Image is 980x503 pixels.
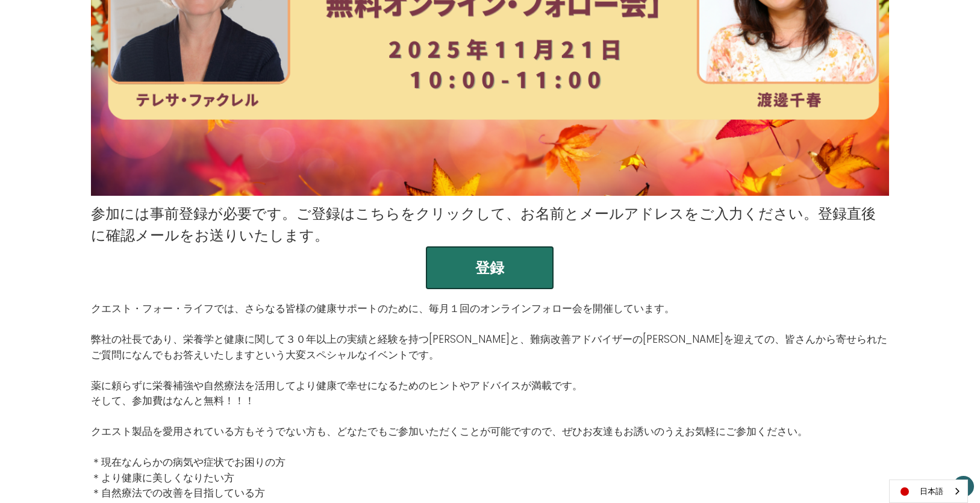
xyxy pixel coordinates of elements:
[91,332,890,363] p: 弊社の社長であり、栄養学と健康に関して３０年以上の実績と経験を持つ[PERSON_NAME]と、難病改善アドバイザーの[PERSON_NAME]を迎えての、皆さんから寄せられたご質問になんでもお...
[91,424,890,440] p: クエスト製品を愛用されている方もそうでない方も、どなたでもご参加いただくことが可能ですので、ぜひお友達もお誘いのうえお気軽にご参加ください。
[91,301,890,317] p: クエスト・フォー・ライフでは、さらなる皆様の健康サポートのために、毎月１回のオンラインフォロー会を開催しています。
[91,378,890,394] p: 薬に頼らずに栄養補強や自然療法を活用してより健康で幸せになるためのヒントやアドバイスが満載です。
[91,455,411,470] p: ＊現在なんらかの病気や症状でお困りの方
[426,246,554,289] button: 登録
[91,393,890,409] p: そして、参加費はなんと無料！！！
[889,480,968,503] div: Language
[91,203,890,246] p: 参加には事前登録が必要です。ご登録はこちらをクリックして、お名前とメールアドレスをご入力ください。登録直後に確認メールをお送りいたします。
[91,470,411,486] p: ＊より健康に美しくなりたい方
[890,480,967,502] a: 日本語
[91,486,411,501] p: ＊自然療法での改善を目指している方
[889,480,968,503] aside: Language selected: 日本語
